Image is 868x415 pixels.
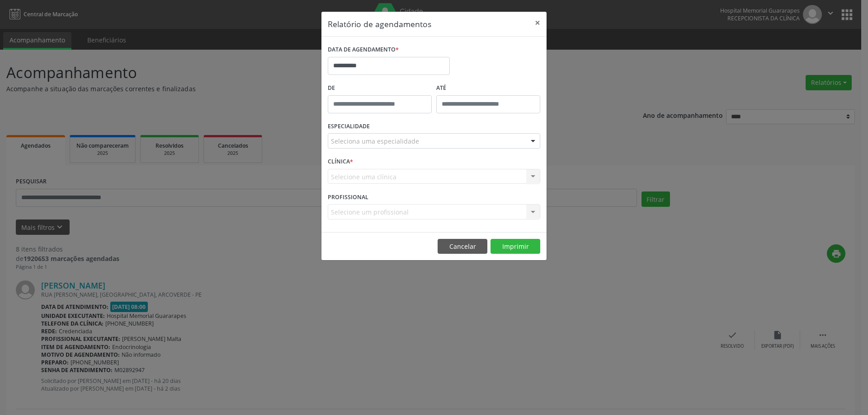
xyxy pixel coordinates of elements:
[331,136,419,146] span: Seleciona uma especialidade
[328,81,432,95] label: De
[528,12,547,34] button: Close
[328,18,431,30] h5: Relatório de agendamentos
[328,155,353,169] label: CLÍNICA
[438,239,487,254] button: Cancelar
[436,81,540,95] label: ATÉ
[328,43,399,57] label: DATA DE AGENDAMENTO
[328,120,370,134] label: ESPECIALIDADE
[328,190,368,204] label: PROFISSIONAL
[491,239,540,254] button: Imprimir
